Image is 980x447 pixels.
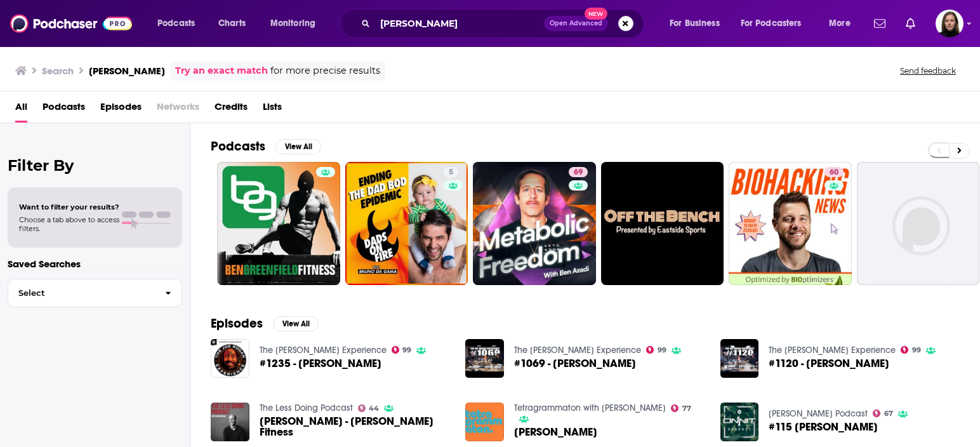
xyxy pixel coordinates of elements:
a: Charts [210,13,253,34]
img: User Profile [936,10,963,37]
img: #1235 - Ben Greenfield [211,339,249,378]
a: Lists [263,97,282,123]
h2: Podcasts [211,138,265,154]
span: [PERSON_NAME] - [PERSON_NAME] Fitness [260,416,451,437]
button: open menu [661,13,736,34]
span: #1120 - [PERSON_NAME] [769,358,889,369]
img: #115 Ben Greenfield [720,403,759,441]
span: for more precise results [270,63,380,78]
a: 69 [569,167,588,177]
a: 67 [873,410,893,417]
span: Want to filter your results? [19,203,119,211]
button: Select [8,279,182,307]
a: Podcasts [43,97,85,123]
span: Networks [157,97,199,123]
a: #1120 - Ben Greenfield [769,358,889,369]
span: Podcasts [157,15,195,32]
span: Monitoring [270,15,315,32]
button: Send feedback [896,65,960,76]
span: #115 [PERSON_NAME] [769,422,878,432]
h3: [PERSON_NAME] [89,65,165,77]
a: 60 [824,167,844,177]
button: open menu [732,13,820,34]
img: Ben Greenfield [465,403,504,441]
button: View All [273,316,319,331]
span: 5 [449,166,453,179]
a: All [15,97,27,123]
span: 77 [682,406,691,411]
a: Podchaser - Follow, Share and Rate Podcasts [10,11,132,36]
span: For Business [670,15,720,32]
span: Logged in as BevCat3 [936,10,963,37]
a: 60 [729,162,852,285]
span: For Podcasters [741,15,802,32]
span: New [585,8,607,20]
a: Credits [215,97,248,123]
button: View All [275,139,321,154]
a: #1069 - Ben Greenfield [514,358,636,369]
span: More [829,15,851,32]
span: 60 [830,166,838,179]
a: Episodes [100,97,142,123]
h2: Filter By [8,156,182,175]
span: 99 [402,347,411,353]
a: 77 [671,404,691,412]
a: 5 [444,167,458,177]
a: The Less Doing Podcast [260,403,353,413]
span: 69 [574,166,583,179]
h2: Episodes [211,316,263,331]
span: #1069 - [PERSON_NAME] [514,358,636,369]
a: 99 [901,346,921,354]
a: Tetragrammaton with Rick Rubin [514,403,666,413]
h3: Search [42,65,74,77]
a: 99 [392,346,412,354]
a: #115 Ben Greenfield [769,422,878,432]
a: The Joe Rogan Experience [769,345,896,356]
button: open menu [820,13,866,34]
button: open menu [149,13,211,34]
a: PodcastsView All [211,138,321,154]
a: EpisodesView All [211,316,319,331]
span: Select [8,289,155,297]
button: Show profile menu [936,10,963,37]
span: 67 [884,411,893,417]
span: [PERSON_NAME] [514,427,597,437]
a: 44 [358,404,380,412]
a: The Joe Rogan Experience [514,345,641,356]
p: Saved Searches [8,258,182,270]
a: 99 [646,346,666,354]
a: Try an exact match [175,63,268,78]
a: 69 [473,162,596,285]
span: #1235 - [PERSON_NAME] [260,358,381,369]
button: open menu [262,13,332,34]
a: The Joe Rogan Experience [260,345,387,356]
a: Ben Greenfield - Ben Greenfield Fitness [260,416,451,437]
a: 5 [345,162,468,285]
span: 99 [658,347,666,353]
a: #1235 - Ben Greenfield [260,358,381,369]
div: Search podcasts, credits, & more... [352,9,656,38]
a: Show notifications dropdown [901,13,920,34]
img: #1069 - Ben Greenfield [465,339,504,378]
span: 44 [369,406,379,411]
input: Search podcasts, credits, & more... [375,13,544,34]
span: Charts [218,15,246,32]
a: Ben Greenfield [514,427,597,437]
a: Show notifications dropdown [869,13,891,34]
span: Open Advanced [550,20,602,27]
img: #1120 - Ben Greenfield [720,339,759,378]
span: Choose a tab above to access filters. [19,215,119,233]
span: 99 [912,347,921,353]
img: Ben Greenfield - Ben Greenfield Fitness [211,403,249,441]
